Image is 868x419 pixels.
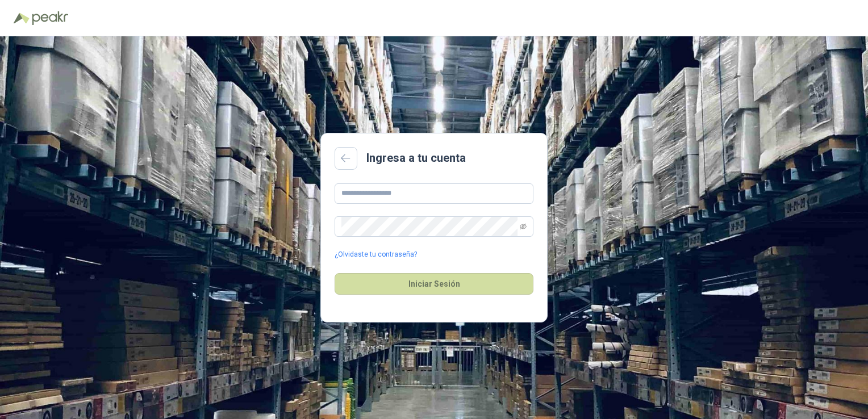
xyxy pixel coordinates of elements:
img: Peakr [32,11,68,25]
img: Logo [14,12,30,24]
h2: Ingresa a tu cuenta [366,149,466,167]
a: ¿Olvidaste tu contraseña? [335,249,417,260]
span: eye-invisible [520,223,527,230]
button: Iniciar Sesión [335,273,533,295]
